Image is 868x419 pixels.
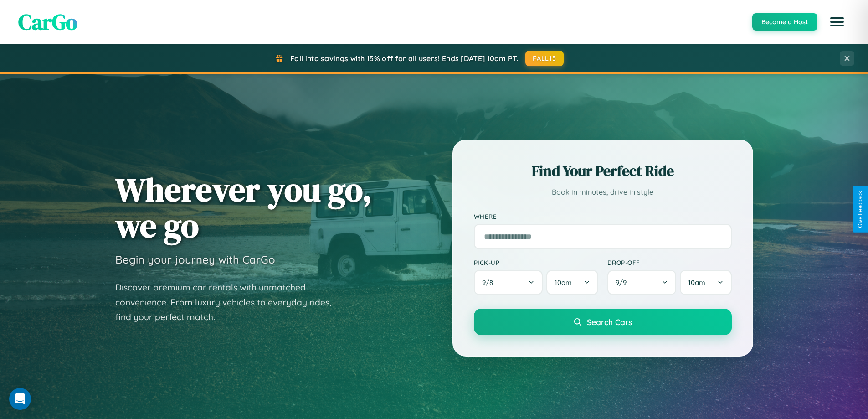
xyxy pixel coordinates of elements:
button: 9/9 [607,270,677,295]
span: 9 / 9 [616,278,631,287]
button: 10am [546,270,598,295]
h2: Find Your Perfect Ride [474,161,732,181]
div: Open Intercom Messenger [9,388,31,410]
p: Book in minutes, drive in style [474,186,732,199]
button: 9/8 [474,270,543,295]
span: Fall into savings with 15% off for all users! Ends [DATE] 10am PT. [290,54,519,63]
div: Give Feedback [857,191,863,228]
span: 9 / 8 [482,278,498,287]
p: Discover premium car rentals with unmatched convenience. From luxury vehicles to everyday rides, ... [115,280,343,325]
button: 10am [680,270,731,295]
span: 10am [555,278,572,287]
button: FALL15 [525,51,564,66]
span: CarGo [18,7,77,37]
span: Search Cars [587,317,632,327]
button: Search Cars [474,309,732,335]
h3: Begin your journey with CarGo [115,253,275,266]
label: Where [474,212,732,220]
label: Drop-off [607,259,732,266]
h1: Wherever you go, we go [115,171,372,243]
button: Become a Host [752,13,817,31]
span: 10am [688,278,705,287]
label: Pick-up [474,259,598,266]
button: Open menu [824,9,850,35]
